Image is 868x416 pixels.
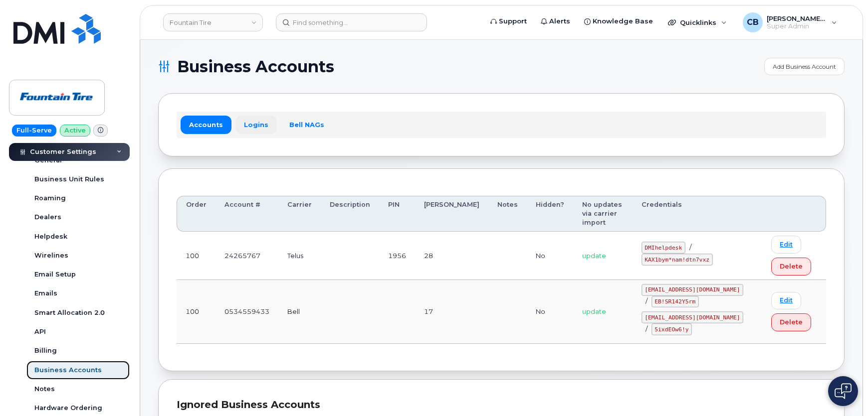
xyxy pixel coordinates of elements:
th: No updates via carrier import [573,196,633,232]
code: [EMAIL_ADDRESS][DOMAIN_NAME] [642,284,744,296]
th: [PERSON_NAME] [415,196,488,232]
th: Hidden? [527,196,573,232]
td: 100 [177,232,216,279]
th: PIN [379,196,415,232]
a: Bell NAGs [281,116,333,134]
div: Ignored Business Accounts [177,398,826,412]
td: Telus [278,232,321,279]
code: KAX1bym*nam!dtn7vxz [642,254,713,266]
span: / [689,243,691,251]
a: Accounts [181,116,231,134]
span: Delete [780,317,803,327]
code: 5ixdEOw6!y [651,323,692,335]
th: Order [177,196,216,232]
td: Bell [278,280,321,344]
a: Logins [235,116,277,134]
td: 100 [177,280,216,344]
span: / [646,297,648,305]
button: Delete [771,313,811,331]
code: [EMAIL_ADDRESS][DOMAIN_NAME] [642,311,744,323]
span: update [582,307,606,315]
a: Edit [771,292,801,309]
td: 1956 [379,232,415,279]
td: 17 [415,280,488,344]
th: Credentials [633,196,763,232]
td: No [527,280,573,344]
span: / [646,325,648,333]
a: Add Business Account [764,58,845,75]
button: Delete [771,258,811,276]
span: Business Accounts [177,59,334,74]
th: Account # [216,196,278,232]
a: Edit [771,236,801,253]
td: 24265767 [216,232,278,279]
th: Description [321,196,379,232]
th: Notes [488,196,527,232]
span: Delete [780,262,803,271]
span: update [582,252,606,260]
th: Carrier [278,196,321,232]
code: DMIhelpdesk [642,242,686,254]
td: 0534559433 [216,280,278,344]
td: No [527,232,573,279]
code: EB!SR142Y5rm [651,296,699,308]
img: Open chat [835,383,852,399]
td: 28 [415,232,488,279]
